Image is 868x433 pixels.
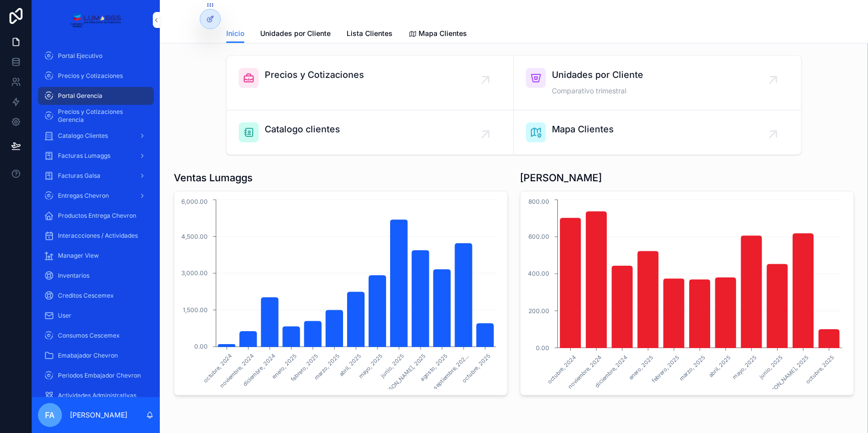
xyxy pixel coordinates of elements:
[38,227,154,245] a: Interaccciones / Actividades
[38,247,154,265] a: Manager View
[546,354,577,385] text: octubre, 2024
[58,252,99,260] span: Manager View
[265,122,340,136] span: Catalogo clientes
[536,344,550,352] tspan: 0.00
[58,332,120,340] span: Consumos Cescemex
[627,354,655,381] text: enero, 2025
[761,354,810,403] text: [PERSON_NAME], 2025
[379,353,428,402] text: [PERSON_NAME], 2025
[227,56,514,110] a: Precios y Cotizaciones
[38,147,154,165] a: Facturas Lumaggs
[347,28,393,38] span: Lista Clientes
[182,269,208,277] tspan: 3,000.00
[58,132,108,140] span: Catalogo Clientes
[520,171,602,185] h1: [PERSON_NAME]
[731,354,758,381] text: mayo, 2025
[182,233,208,240] tspan: 4,500.00
[195,343,208,351] tspan: 0.00
[180,197,501,389] div: chart
[529,198,550,205] tspan: 800.00
[58,232,138,240] span: Interaccciones / Actividades
[347,24,393,44] a: Lista Clientes
[70,410,127,420] p: [PERSON_NAME]
[38,347,154,365] a: Emabajador Chevron
[38,327,154,345] a: Consumos Cescemex
[32,40,160,397] div: scrollable content
[38,287,154,305] a: Creditos Cescemex
[58,392,136,400] span: Actividades Administrativas
[514,56,801,110] a: Unidades por ClienteComparativo trimestral
[38,367,154,385] a: Periodos Embajador Chevron
[58,152,110,160] span: Facturas Lumaggs
[38,167,154,185] a: Facturas Galsa
[757,354,784,381] text: junio, 2025
[58,292,114,300] span: Creditos Cescemex
[265,68,364,82] span: Precios y Cotizaciones
[529,307,550,315] tspan: 200.00
[271,353,298,380] text: enero, 2025
[419,353,449,383] text: agosto, 2025
[58,192,109,200] span: Entregas Chevron
[514,110,801,154] a: Mapa Clientes
[182,198,208,205] tspan: 6,000.00
[58,52,102,60] span: Portal Ejecutivo
[38,127,154,145] a: Catalogo Clientes
[38,387,154,405] a: Actividades Administrativas
[202,353,234,384] text: octubre, 2024
[260,24,331,44] a: Unidades por Cliente
[58,92,102,100] span: Portal Gerencia
[45,409,55,421] span: FA
[552,68,643,82] span: Unidades por Cliente
[38,67,154,85] a: Precios y Cotizaciones
[594,354,629,389] text: diciembre, 2024
[227,110,514,154] a: Catalogo clientes
[38,107,154,125] a: Precios y Cotizaciones Gerencia
[38,307,154,325] a: User
[218,353,255,390] text: noviembre, 2024
[552,122,614,136] span: Mapa Clientes
[260,28,331,38] span: Unidades por Cliente
[357,353,384,380] text: mayo, 2025
[38,47,154,65] a: Portal Ejecutivo
[566,354,603,391] text: noviembre, 2024
[460,353,492,384] text: octubre, 2025
[338,353,363,378] text: abril, 2025
[58,108,144,124] span: Precios y Cotizaciones Gerencia
[379,353,406,380] text: junio, 2025
[313,353,341,381] text: marzo, 2025
[70,12,121,28] img: App logo
[707,354,732,379] text: abril, 2025
[289,353,320,383] text: febrero, 2025
[38,207,154,225] a: Productos Entrega Chevron
[526,197,848,389] div: chart
[528,270,550,277] tspan: 400.00
[805,354,836,385] text: octubre, 2025
[174,171,253,185] h1: Ventas Lumaggs
[241,353,277,388] text: diciembre, 2024
[529,233,550,240] tspan: 600.00
[678,354,706,382] text: marzo, 2025
[58,352,118,360] span: Emabajador Chevron
[183,306,208,314] tspan: 1,500.00
[226,24,244,43] a: Inicio
[58,312,71,320] span: User
[38,187,154,205] a: Entregas Chevron
[58,72,123,80] span: Precios y Cotizaciones
[58,212,136,220] span: Productos Entrega Chevron
[58,272,89,280] span: Inventarios
[226,28,244,38] span: Inicio
[38,87,154,105] a: Portal Gerencia
[38,267,154,285] a: Inventarios
[432,353,470,391] text: septiembre, 202...
[419,28,467,38] span: Mapa Clientes
[650,354,681,384] text: febrero, 2025
[552,86,643,96] span: Comparativo trimestral
[58,172,100,180] span: Facturas Galsa
[409,24,467,44] a: Mapa Clientes
[58,372,141,380] span: Periodos Embajador Chevron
